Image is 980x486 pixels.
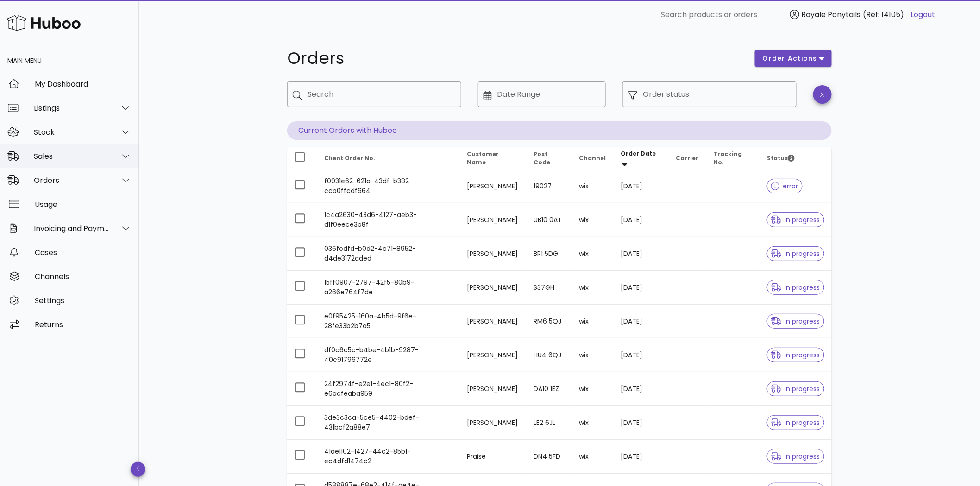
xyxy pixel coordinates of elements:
td: [PERSON_NAME] [459,305,527,338]
td: HU4 6QJ [527,338,572,372]
span: in progress [771,352,820,358]
div: Usage [35,200,132,209]
td: [DATE] [613,169,668,203]
div: Invoicing and Payments [34,224,109,233]
td: [DATE] [613,305,668,338]
span: Royale Ponytails [802,9,861,20]
th: Carrier [668,147,706,169]
td: wix [572,169,613,203]
td: [PERSON_NAME] [459,169,527,203]
span: in progress [771,419,820,426]
td: 24f2974f-e2e1-4ec1-80f2-e6acfeaba959 [317,372,459,406]
div: Cases [35,248,132,257]
div: My Dashboard [35,80,132,88]
td: [PERSON_NAME] [459,203,527,237]
td: [DATE] [613,372,668,406]
span: error [771,183,798,189]
td: UB10 0AT [527,203,572,237]
div: Stock [34,128,109,137]
td: BR1 5DG [527,237,572,271]
th: Channel [572,147,613,169]
img: Huboo Logo [6,13,81,33]
div: Settings [35,296,132,305]
td: wix [572,338,613,372]
th: Customer Name [459,147,527,169]
th: Client Order No. [317,147,459,169]
span: Carrier [676,154,698,162]
th: Post Code [527,147,572,169]
span: in progress [771,453,820,460]
div: Channels [35,272,132,281]
span: (Ref: 14105) [863,9,905,20]
td: [PERSON_NAME] [459,338,527,372]
td: [DATE] [613,271,668,305]
td: S37GH [527,271,572,305]
td: wix [572,271,613,305]
span: Post Code [534,150,551,166]
td: [DATE] [613,237,668,271]
span: in progress [771,217,820,223]
span: in progress [771,250,820,257]
div: Returns [35,320,132,329]
td: DA10 1EZ [527,372,572,406]
td: df0c6c5c-b4be-4b1b-9287-40c91796772e [317,338,459,372]
td: 19027 [527,169,572,203]
span: Order Date [621,150,656,157]
td: [DATE] [613,338,668,372]
span: Status [767,154,795,162]
a: Logout [911,9,936,20]
span: order actions [762,54,818,63]
td: 036fcdfd-b0d2-4c71-8952-d4de3172aded [317,237,459,271]
td: [PERSON_NAME] [459,271,527,305]
td: 15ff0907-2797-42f5-80b9-a266e764f7de [317,271,459,305]
td: RM6 5QJ [527,305,572,338]
span: Client Order No. [324,154,375,162]
span: in progress [771,318,820,324]
td: [DATE] [613,406,668,440]
td: [DATE] [613,440,668,474]
td: 3de3c3ca-5ce5-4402-bdef-431bcf2a88e7 [317,406,459,440]
span: in progress [771,386,820,392]
div: Sales [34,152,109,161]
td: wix [572,440,613,474]
span: Tracking No. [713,150,742,166]
td: [PERSON_NAME] [459,237,527,271]
td: e0f95425-160a-4b5d-9f6e-28fe33b2b7a5 [317,305,459,338]
td: 1c4a2630-43d6-4127-aeb3-d1f0eece3b8f [317,203,459,237]
td: Praise [459,440,527,474]
div: Listings [34,104,109,112]
p: Current Orders with Huboo [287,121,832,140]
td: [PERSON_NAME] [459,406,527,440]
span: Channel [579,154,606,162]
td: wix [572,406,613,440]
td: wix [572,305,613,338]
button: order actions [755,50,832,67]
td: wix [572,203,613,237]
th: Status [760,147,832,169]
div: Orders [34,176,109,185]
td: wix [572,237,613,271]
span: in progress [771,284,820,291]
th: Tracking No. [706,147,760,169]
th: Order Date: Sorted descending. Activate to remove sorting. [613,147,668,169]
td: [DATE] [613,203,668,237]
td: DN4 5FD [527,440,572,474]
td: 41ae1102-1427-44c2-85b1-ec4dfd1474c2 [317,440,459,474]
td: LE2 6JL [527,406,572,440]
td: [PERSON_NAME] [459,372,527,406]
td: f0931e62-621a-43df-b382-ccb0ffcdf664 [317,169,459,203]
td: wix [572,372,613,406]
span: Customer Name [467,150,499,166]
h1: Orders [287,50,744,67]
